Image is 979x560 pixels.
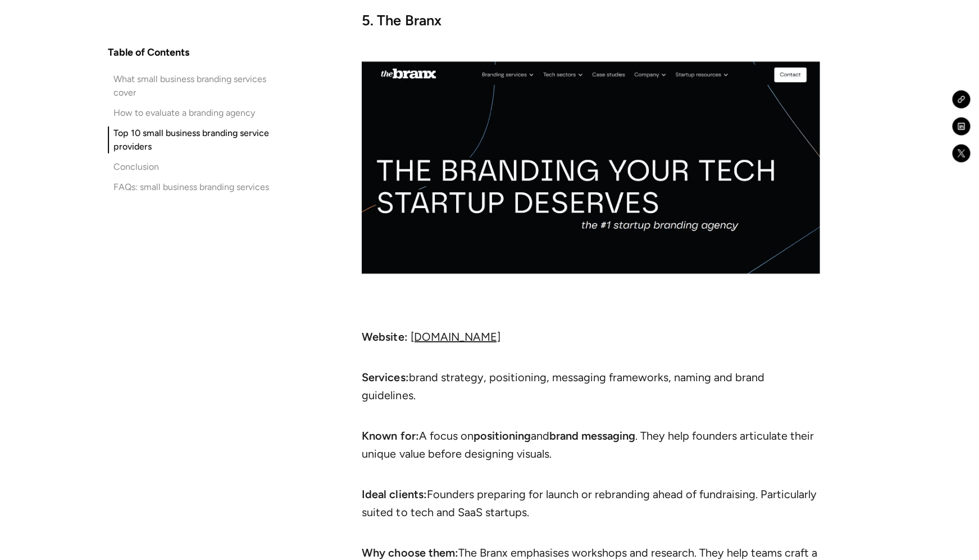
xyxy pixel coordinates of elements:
strong: Website: [362,330,407,344]
a: [DOMAIN_NAME] [410,330,500,344]
div: What small business branding services cover [113,72,285,99]
a: What small business branding services cover [108,72,285,99]
li: Founders preparing for launch or rebranding ahead of fundraising. Particularly suited to tech and... [362,485,819,539]
div: FAQs: small business branding services [113,180,269,193]
strong: brand messaging [549,429,635,442]
a: Conclusion [108,160,285,173]
div: Conclusion [113,160,159,173]
div: Top 10 small business branding service providers [113,126,285,153]
h4: Table of Contents [108,45,189,58]
strong: positioning [473,429,530,442]
strong: Why choose them: [362,546,458,559]
strong: Known for: [362,429,418,442]
strong: 5. The Branx [362,12,441,29]
div: How to evaluate a branding agency [113,106,255,119]
li: brand strategy, positioning, messaging frameworks, naming and brand guidelines. [362,368,819,422]
a: Top 10 small business branding service providers [108,126,285,153]
strong: Ideal clients: [362,487,426,501]
li: A focus on and . They help founders articulate their unique value before designing visuals. [362,427,819,481]
a: How to evaluate a branding agency [108,106,285,119]
a: FAQs: small business branding services [108,180,285,193]
strong: Services: [362,371,408,384]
